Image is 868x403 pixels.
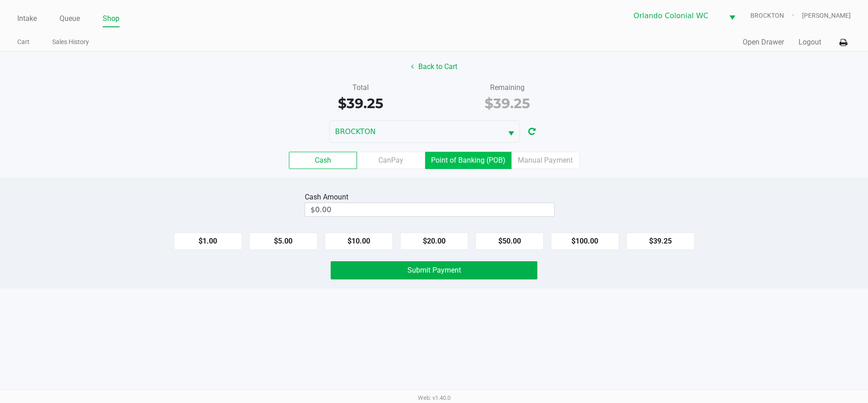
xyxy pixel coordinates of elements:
button: $5.00 [249,233,317,250]
div: Total [294,82,427,93]
a: Intake [17,12,37,25]
button: Select [502,121,520,142]
label: CanPay [357,152,425,169]
button: $39.25 [626,233,694,250]
a: Sales History [52,36,89,48]
button: Open Drawer [743,37,784,48]
span: Submit Payment [407,266,461,274]
span: Web: v1.40.0 [418,394,451,401]
button: $10.00 [325,233,393,250]
a: Queue [60,12,80,25]
div: $39.25 [294,93,427,114]
a: Cart [17,36,30,48]
div: $39.25 [441,93,574,114]
a: Shop [103,12,119,25]
button: $20.00 [400,233,468,250]
button: Back to Cart [405,58,463,75]
label: Manual Payment [511,152,580,169]
button: Select [724,5,741,26]
div: Cash Amount [305,192,352,203]
button: $100.00 [551,233,619,250]
button: Submit Payment [331,261,537,279]
span: BROCKTON [335,126,497,137]
label: Cash [289,152,357,169]
button: Logout [799,37,821,48]
button: $1.00 [174,233,242,250]
div: Remaining [441,82,574,93]
label: Point of Banking (POB) [425,152,511,169]
button: $50.00 [476,233,544,250]
span: BROCKTON [750,11,802,20]
span: Orlando Colonial WC [634,10,718,21]
span: [PERSON_NAME] [802,11,851,20]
